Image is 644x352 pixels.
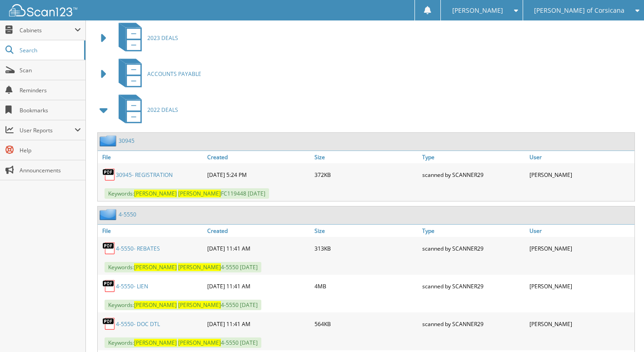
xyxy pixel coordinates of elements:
[100,135,119,146] img: folder2.png
[178,190,221,197] span: [PERSON_NAME]
[116,245,160,252] a: 4-5550- REBATES
[178,339,221,347] span: [PERSON_NAME]
[20,86,81,94] span: Reminders
[134,339,177,347] span: [PERSON_NAME]
[116,171,173,179] a: 30945- REGISTRATION
[116,282,148,290] a: 4-5550- LIEN
[102,317,116,331] img: PDF.png
[113,20,178,56] a: 2023 DEALS
[105,262,261,272] span: Keywords: 4-5550 [DATE]
[452,8,503,13] span: [PERSON_NAME]
[100,209,119,220] img: folder2.png
[312,225,419,237] a: Size
[20,126,75,134] span: User Reports
[147,106,178,114] span: 2022 DEALS
[534,8,624,13] span: [PERSON_NAME] of Corsicana
[105,188,269,199] span: Keywords: FC119448 [DATE]
[205,315,312,333] div: [DATE] 11:41 AM
[527,277,634,295] div: [PERSON_NAME]
[312,151,419,163] a: Size
[147,70,201,78] span: ACCOUNTS PAYABLE
[102,241,116,255] img: PDF.png
[105,300,261,310] span: Keywords: 4-5550 [DATE]
[134,190,177,197] span: [PERSON_NAME]
[178,301,221,309] span: [PERSON_NAME]
[98,225,205,237] a: File
[119,211,136,218] a: 4-5550
[9,4,77,16] img: scan123-logo-white.svg
[312,277,419,295] div: 4MB
[205,225,312,237] a: Created
[20,146,81,154] span: Help
[205,166,312,184] div: [DATE] 5:24 PM
[20,66,81,74] span: Scan
[205,277,312,295] div: [DATE] 11:41 AM
[312,239,419,257] div: 313KB
[205,151,312,163] a: Created
[102,279,116,293] img: PDF.png
[98,151,205,163] a: File
[527,239,634,257] div: [PERSON_NAME]
[102,168,116,181] img: PDF.png
[20,46,80,54] span: Search
[105,337,261,348] span: Keywords: 4-5550 [DATE]
[134,263,177,271] span: [PERSON_NAME]
[20,106,81,114] span: Bookmarks
[113,56,201,92] a: ACCOUNTS PAYABLE
[205,239,312,257] div: [DATE] 11:41 AM
[134,301,177,309] span: [PERSON_NAME]
[420,277,527,295] div: scanned by SCANNER29
[312,315,419,333] div: 564KB
[420,225,527,237] a: Type
[312,166,419,184] div: 372KB
[119,137,135,145] a: 30945
[20,166,81,174] span: Announcements
[527,315,634,333] div: [PERSON_NAME]
[420,239,527,257] div: scanned by SCANNER29
[527,151,634,163] a: User
[420,151,527,163] a: Type
[20,26,75,34] span: Cabinets
[178,263,221,271] span: [PERSON_NAME]
[420,315,527,333] div: scanned by SCANNER29
[113,92,178,128] a: 2022 DEALS
[527,225,634,237] a: User
[420,166,527,184] div: scanned by SCANNER29
[116,320,160,328] a: 4-5550- DOC DTL
[147,34,178,42] span: 2023 DEALS
[527,166,634,184] div: [PERSON_NAME]
[599,308,644,352] iframe: Chat Widget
